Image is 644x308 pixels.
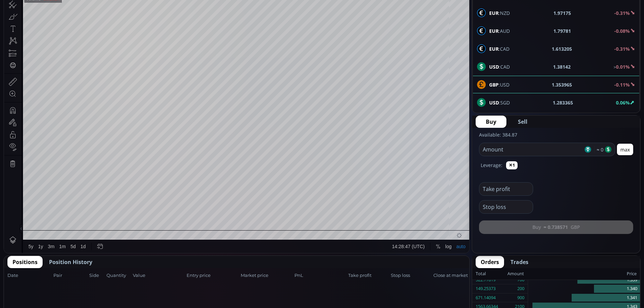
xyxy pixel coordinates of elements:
[197,17,235,22] div: −0.00127 (−0.09%)
[528,276,640,285] div: 1.339
[553,27,571,34] b: 1.79781
[34,272,39,277] div: 1y
[489,10,499,16] b: EUR
[489,27,510,34] span: :AUD
[524,269,637,278] div: Price
[44,272,50,277] div: 3m
[518,118,527,126] span: Sell
[553,9,571,17] b: 1.97175
[53,272,87,279] span: Pair
[89,272,104,279] span: Side
[176,17,180,22] div: C
[106,272,131,279] span: Quantity
[91,268,101,281] div: Go to
[101,16,107,22] div: Market open
[489,9,510,17] span: :NZD
[486,118,496,126] span: Buy
[49,258,92,266] span: Position History
[614,64,616,70] span: >
[452,272,461,277] div: auto
[91,4,111,9] div: Compare
[44,256,97,268] button: Position History
[22,24,37,29] div: Volume
[439,268,450,281] div: Toggle Log Scale
[508,116,538,128] button: Sell
[7,256,43,268] button: Positions
[76,272,82,277] div: 1d
[391,272,431,279] span: Stop loss
[57,4,61,9] div: D
[116,17,132,22] div: 1.35552
[22,16,33,22] div: GBP
[479,132,517,138] label: Available: 384.87
[553,99,573,106] b: 1.283365
[450,268,464,281] div: Toggle Auto Scale
[505,256,533,268] button: Trades
[33,16,44,22] div: 1D
[16,252,19,261] div: Hide Drawings Toolbar
[517,284,524,293] div: 200
[386,268,423,281] button: 14:28:47 (UTC)
[489,99,510,106] span: :SGD
[155,17,158,22] div: L
[187,272,238,279] span: Entry price
[133,272,185,279] span: Value
[528,293,640,303] div: 1.341
[489,63,510,70] span: :CAD
[39,24,55,29] div: 86.252K
[55,272,62,277] div: 1m
[24,272,29,277] div: 5y
[553,63,571,70] b: 1.38142
[510,258,528,266] span: Trades
[433,272,466,279] span: Close at market
[616,99,630,106] b: 0.06%
[44,16,96,22] div: Great British Pound
[294,272,346,279] span: PnL
[614,46,630,52] b: -0.31%
[13,258,38,266] span: Positions
[67,272,72,277] div: 5d
[528,284,640,293] div: 1.340
[112,17,116,22] div: O
[476,293,496,302] div: 671.14094
[489,45,509,52] span: :CAD
[489,64,499,70] b: USD
[126,4,147,9] div: Indicators
[476,284,496,293] div: 149.25373
[614,28,630,34] b: -0.08%
[481,162,502,169] label: Leverage:
[617,144,633,155] button: max
[476,269,507,278] div: Total
[517,293,524,302] div: 900
[6,90,11,97] div: 
[594,146,603,153] span: ≈ 0
[429,268,439,281] div: Toggle Percentage
[489,28,499,34] b: EUR
[137,17,153,22] div: 1.35673
[481,258,499,266] span: Orders
[134,17,137,22] div: H
[7,272,51,279] span: Date
[441,272,448,277] div: log
[180,17,195,22] div: 1.35397
[507,269,524,278] div: Amount
[489,99,499,106] b: USD
[241,272,292,279] span: Market price
[476,116,506,128] button: Buy
[489,46,499,52] b: EUR
[388,272,421,277] span: 14:28:47 (UTC)
[348,272,389,279] span: Take profit
[476,256,504,268] button: Orders
[506,161,518,169] button: ✕1
[614,10,630,16] b: -0.31%
[616,64,630,70] b: 0.01%
[552,45,572,52] b: 1.613205
[158,17,174,22] div: 1.35310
